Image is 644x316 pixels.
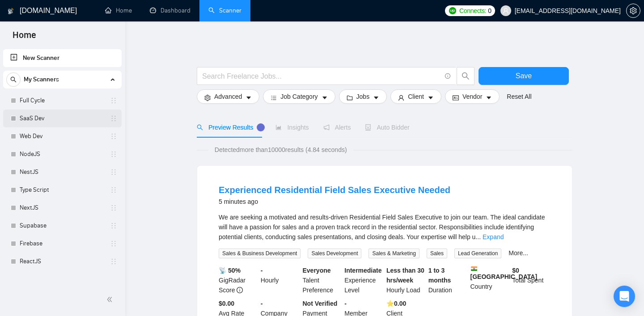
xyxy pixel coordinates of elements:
a: setting [626,7,640,14]
button: Save [479,67,569,85]
b: $ 0 [512,267,519,274]
input: Search Freelance Jobs... [202,71,441,82]
a: Expand [483,233,504,240]
b: Everyone [303,267,331,274]
a: NestJS [20,163,105,181]
button: setting [626,4,640,18]
span: setting [204,94,211,101]
span: Preview Results [197,124,261,131]
a: Web Dev [20,127,105,145]
b: $0.00 [219,300,234,307]
span: info-circle [445,73,451,79]
b: ⭐️ 0.00 [386,300,406,307]
span: My Scanners [24,71,59,88]
img: 🇮🇳 [471,265,477,272]
span: caret-down [373,94,379,101]
div: We are seeking a motivated and results-driven Residential Field Sales Executive to join our team.... [219,212,551,242]
span: holder [110,258,117,265]
span: holder [110,115,117,122]
a: More... [508,249,528,257]
b: Intermediate [344,267,381,274]
span: Auto Bidder [365,124,409,131]
span: holder [110,186,117,194]
span: double-left [106,295,115,304]
span: folder [347,94,353,101]
span: Alerts [323,124,351,131]
span: caret-down [246,94,252,101]
span: Insights [275,124,309,131]
span: Client [408,92,424,101]
a: Firebase [20,235,105,253]
a: Type Script [20,181,105,199]
span: search [457,72,474,80]
div: Duration [427,265,469,295]
div: Total Spent [510,265,552,295]
a: Supabase [20,217,105,235]
span: Home [5,29,43,47]
span: Vendor [462,92,482,101]
span: area-chart [275,124,282,131]
b: Less than 30 hrs/week [386,267,424,284]
span: Save [516,70,532,81]
li: My Scanners [3,71,122,270]
a: NextJS [20,199,105,217]
b: - [344,300,347,307]
button: userClientcaret-down [390,89,441,104]
a: Experienced Residential Field Sales Executive Needed [219,185,450,195]
a: searchScanner [208,7,241,14]
span: holder [110,97,117,104]
button: settingAdvancedcaret-down [197,89,259,104]
span: Sales Development [308,249,361,258]
span: search [197,124,203,131]
span: holder [110,151,117,158]
span: holder [110,240,117,247]
span: 0 [488,6,491,16]
span: We are seeking a motivated and results-driven Residential Field Sales Executive to join our team.... [219,214,545,240]
span: Detected more than 10000 results (4.84 seconds) [208,145,353,155]
span: setting [627,7,640,14]
b: - [261,300,263,307]
div: Experience Level [343,265,385,295]
div: Hourly Load [385,265,427,295]
span: holder [110,133,117,140]
span: Sales & Business Development [219,249,301,258]
button: search [6,72,21,87]
span: info-circle [237,287,243,293]
div: Open Intercom Messenger [614,286,635,307]
span: holder [110,222,117,229]
div: Hourly [259,265,301,295]
span: search [7,76,20,83]
a: NodeJS [20,145,105,163]
span: Advanced [214,92,242,101]
span: caret-down [322,94,328,101]
b: - [261,267,263,274]
button: folderJobscaret-down [339,89,387,104]
span: idcard [453,94,459,101]
span: caret-down [428,94,434,101]
span: user [503,8,509,14]
img: logo [8,4,14,18]
span: Jobs [356,92,370,101]
button: search [457,67,475,85]
a: SaaS Dev [20,110,105,127]
button: barsJob Categorycaret-down [263,89,335,104]
b: 1 to 3 months [428,267,451,284]
span: caret-down [486,94,492,101]
b: 📡 50% [219,267,241,274]
a: Full Cycle [20,92,105,110]
span: Connects: [459,6,486,16]
b: Not Verified [303,300,338,307]
a: New Scanner [10,49,114,67]
a: homeHome [105,7,132,14]
div: Country [469,265,511,295]
b: [GEOGRAPHIC_DATA] [470,265,538,280]
div: GigRadar Score [217,265,259,295]
div: 5 minutes ago [219,196,450,207]
span: Lead Generation [454,249,501,258]
span: Sales [427,249,447,258]
span: notification [323,124,330,131]
span: Sales & Marketing [369,249,419,258]
img: upwork-logo.png [449,7,456,14]
button: idcardVendorcaret-down [445,89,500,104]
div: Talent Preference [301,265,343,295]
